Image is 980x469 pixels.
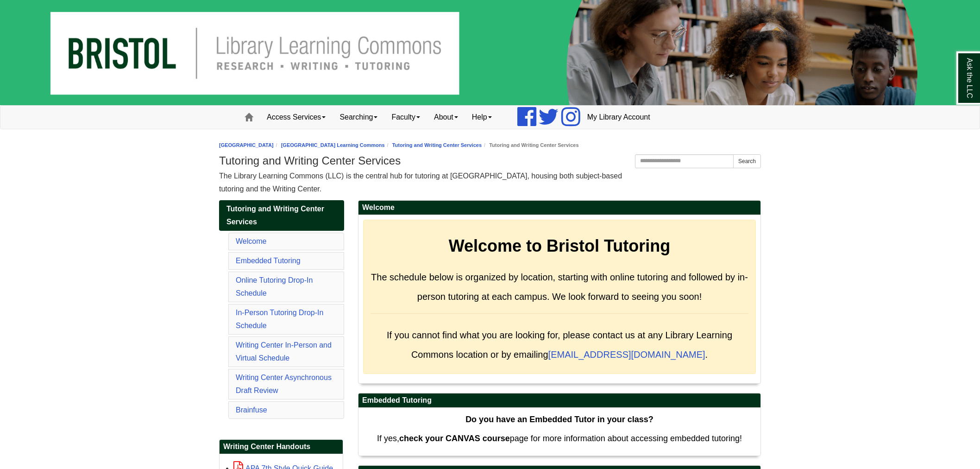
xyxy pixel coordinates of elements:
button: Search [733,154,761,168]
h2: Writing Center Handouts [220,440,343,454]
a: Access Services [260,106,333,129]
span: The Library Learning Commons (LLC) is the central hub for tutoring at [GEOGRAPHIC_DATA], housing ... [219,172,622,193]
a: Writing Center Asynchronous Draft Review [236,374,332,394]
a: Help [465,106,499,129]
h1: Tutoring and Writing Center Services [219,154,761,167]
a: Faculty [384,106,427,129]
a: [GEOGRAPHIC_DATA] [219,142,274,148]
h2: Embedded Tutoring [358,393,760,408]
strong: Do you have an Embedded Tutor in your class? [465,415,653,424]
a: Online Tutoring Drop-In Schedule [236,276,313,297]
a: Embedded Tutoring [236,257,301,265]
span: If yes, page for more information about accessing embedded tutoring! [377,434,742,443]
strong: Welcome to Bristol Tutoring [449,236,671,255]
a: [GEOGRAPHIC_DATA] Learning Commons [281,142,385,148]
a: Tutoring and Writing Center Services [219,200,344,231]
li: Tutoring and Writing Center Services [482,141,578,150]
a: About [427,106,465,129]
a: Tutoring and Writing Center Services [392,142,482,148]
h2: Welcome [358,201,760,215]
a: Searching [333,106,384,129]
nav: breadcrumb [219,141,761,150]
span: If you cannot find what you are looking for, please contact us at any Library Learning Commons lo... [387,330,732,360]
a: Writing Center In-Person and Virtual Schedule [236,341,332,362]
a: Brainfuse [236,406,267,414]
span: The schedule below is organized by location, starting with online tutoring and followed by in-per... [371,272,748,302]
a: Welcome [236,237,266,245]
a: In-Person Tutoring Drop-In Schedule [236,309,323,330]
a: My Library Account [580,106,657,129]
a: [EMAIL_ADDRESS][DOMAIN_NAME] [548,349,705,360]
span: Tutoring and Writing Center Services [226,205,324,226]
strong: check your CANVAS course [399,434,510,443]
